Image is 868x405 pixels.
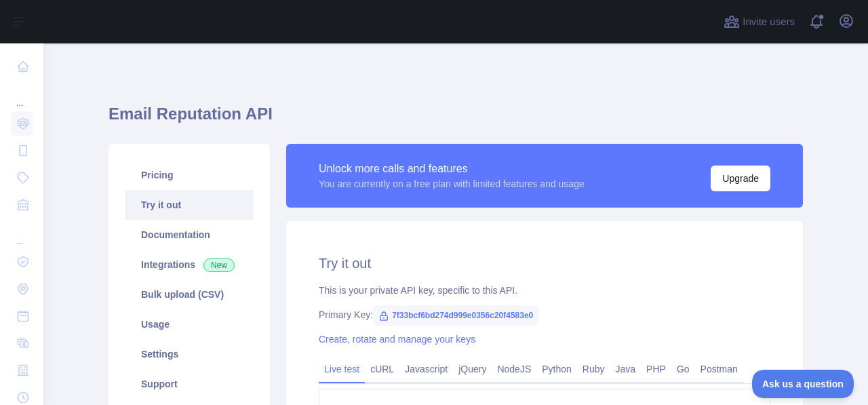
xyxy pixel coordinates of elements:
[711,166,770,191] button: Upgrade
[721,11,797,33] button: Invite users
[319,358,365,380] a: Live test
[399,358,453,380] a: Javascript
[610,358,642,380] a: Java
[125,220,254,250] a: Documentation
[492,358,536,380] a: NodeJS
[125,339,254,369] a: Settings
[319,161,585,177] div: Unlock more calls and features
[319,284,770,297] div: This is your private API key, specific to this API.
[453,358,492,380] a: jQuery
[125,309,254,339] a: Usage
[319,177,585,191] div: You are currently on a free plan with limited features and usage
[125,250,254,279] a: Integrations New
[671,358,695,380] a: Go
[125,279,254,309] a: Bulk upload (CSV)
[752,370,854,398] iframe: Toggle Customer Support
[125,190,254,220] a: Try it out
[11,81,33,109] div: ...
[641,358,671,380] a: PHP
[743,14,795,30] span: Invite users
[11,220,33,247] div: ...
[125,160,254,190] a: Pricing
[577,358,610,380] a: Ruby
[125,369,254,399] a: Support
[108,103,803,136] h1: Email Reputation API
[373,305,538,326] span: 7f33bcf6bd274d999e0356c20f4583e0
[203,258,235,272] span: New
[536,358,577,380] a: Python
[319,254,770,273] h2: Try it out
[695,358,743,380] a: Postman
[365,358,399,380] a: cURL
[319,308,770,322] div: Primary Key:
[319,334,475,345] a: Create, rotate and manage your keys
